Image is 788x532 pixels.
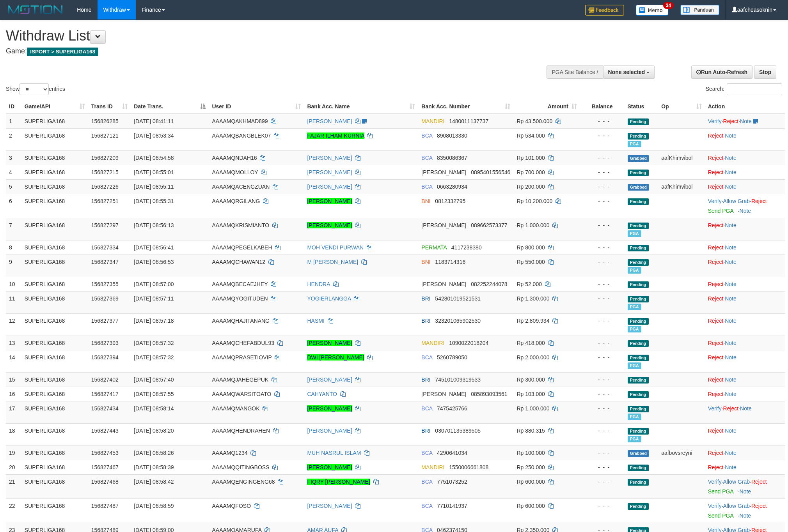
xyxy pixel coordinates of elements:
[21,336,88,350] td: SUPERLIGA168
[516,133,545,139] span: Rp 534.000
[725,354,737,361] a: Note
[134,391,174,397] span: [DATE] 08:57:55
[708,295,724,302] a: Reject
[725,450,737,456] a: Note
[708,354,724,361] a: Reject
[212,244,272,251] span: AAAAMQPEGELKABEH
[628,141,641,147] span: Marked by aafnonsreyleab
[708,450,724,456] a: Reject
[212,281,268,287] span: AAAAMQBECAEJHEY
[708,318,724,324] a: Reject
[212,198,260,204] span: AAAAMQRGILANG
[725,259,737,265] a: Note
[705,277,785,291] td: ·
[705,99,785,114] th: Action
[705,218,785,240] td: ·
[725,464,737,470] a: Note
[708,405,722,412] a: Verify
[21,114,88,129] td: SUPERLIGA168
[583,317,621,325] div: - - -
[628,170,649,176] span: Pending
[20,83,49,95] select: Showentries
[209,99,304,114] th: User ID: activate to sort column ascending
[725,340,737,346] a: Note
[6,401,21,423] td: 17
[307,133,364,139] a: FAJAR ILHAM KURNIA
[421,318,430,324] span: BRI
[723,503,750,509] a: Allow Grab
[583,280,621,288] div: - - -
[437,155,467,161] span: Copy 8350086367 to clipboard
[421,133,432,139] span: BCA
[585,5,624,16] img: Feedback.jpg
[705,194,785,218] td: · ·
[307,155,352,161] a: [PERSON_NAME]
[725,391,737,397] a: Note
[725,155,737,161] a: Note
[88,99,131,114] th: Trans ID: activate to sort column ascending
[725,184,737,190] a: Note
[628,281,649,288] span: Pending
[705,255,785,277] td: ·
[421,118,444,124] span: MANDIRI
[307,318,324,324] a: HASMI
[516,281,542,287] span: Rp 52.000
[705,240,785,255] td: ·
[471,281,507,287] span: Copy 082252244078 to clipboard
[6,291,21,313] td: 11
[628,184,650,191] span: Grabbed
[628,296,649,302] span: Pending
[516,184,545,190] span: Rp 200.000
[516,155,545,161] span: Rp 101.000
[628,155,650,162] span: Grabbed
[725,222,737,228] a: Note
[6,179,21,194] td: 5
[212,259,265,265] span: AAAAMQCHAWAN12
[727,83,782,95] input: Search:
[307,295,351,302] a: YOGIERLANGGA
[134,198,174,204] span: [DATE] 08:55:31
[6,218,21,240] td: 7
[723,198,750,204] a: Allow Grab
[134,318,174,324] span: [DATE] 08:57:18
[91,118,119,124] span: 156826285
[91,244,119,251] span: 156827334
[134,184,174,190] span: [DATE] 08:55:11
[583,221,621,229] div: - - -
[628,377,649,384] span: Pending
[435,376,481,383] span: Copy 745101009319533 to clipboard
[307,450,361,456] a: MUH NASRUL ISLAM
[212,222,269,228] span: AAAAMQKRISMIANTO
[435,198,465,204] span: Copy 0812332795 to clipboard
[725,376,737,383] a: Note
[516,222,549,228] span: Rp 1.000.000
[708,488,733,495] a: Send PGA
[307,169,352,175] a: [PERSON_NAME]
[708,513,733,519] a: Send PGA
[725,169,737,175] a: Note
[21,401,88,423] td: SUPERLIGA168
[212,376,268,383] span: AAAAMQJAHEGEPUK
[708,259,724,265] a: Reject
[449,340,488,346] span: Copy 1090022018204 to clipboard
[658,150,705,165] td: aafKhimvibol
[435,295,481,302] span: Copy 542801019521531 to clipboard
[21,194,88,218] td: SUPERLIGA168
[435,259,465,265] span: Copy 1183714316 to clipboard
[628,198,649,205] span: Pending
[708,340,724,346] a: Reject
[723,479,750,485] a: Allow Grab
[131,99,209,114] th: Date Trans.: activate to sort column descending
[705,179,785,194] td: ·
[628,362,641,369] span: Marked by aafnonsreyleab
[91,169,119,175] span: 156827215
[516,169,545,175] span: Rp 700.000
[625,99,658,114] th: Status
[725,133,737,139] a: Note
[91,376,119,383] span: 156827402
[435,318,481,324] span: Copy 323201065902530 to clipboard
[134,354,174,361] span: [DATE] 08:57:32
[212,340,274,346] span: AAAAMQCHEFABDUL93
[658,99,705,114] th: Op: activate to sort column ascending
[628,118,649,125] span: Pending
